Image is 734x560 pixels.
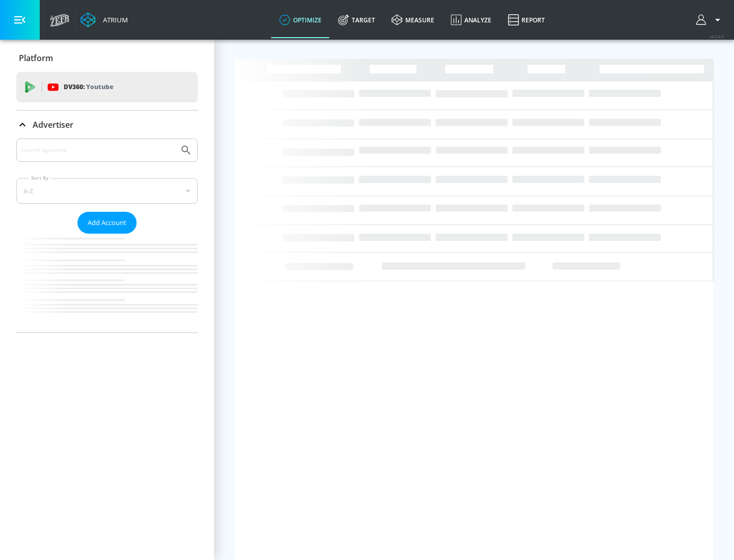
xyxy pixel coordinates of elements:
a: Target [330,2,383,38]
p: Platform [19,52,53,64]
a: Report [500,2,553,38]
span: Add Account [88,217,126,229]
a: optimize [271,2,330,38]
a: Atrium [81,12,128,27]
p: DV360: [64,81,113,93]
div: Advertiser [16,110,198,139]
div: DV360: Youtube [16,72,198,102]
span: v 4.24.0 [710,34,724,39]
a: measure [383,2,442,38]
a: Analyze [442,2,500,38]
button: Add Account [77,212,137,234]
label: Sort By [29,175,51,181]
div: Atrium [99,15,128,24]
p: Youtube [86,81,113,92]
div: A-Z [16,178,198,204]
div: Platform [16,44,198,72]
div: Advertiser [16,138,198,332]
p: Advertiser [33,119,73,130]
input: Search by name [20,144,175,157]
nav: list of Advertiser [16,234,198,332]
